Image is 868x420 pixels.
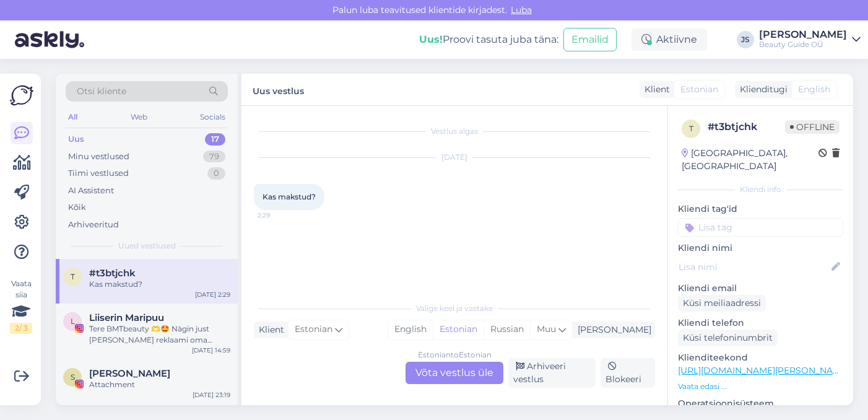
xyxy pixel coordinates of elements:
div: Uus [68,133,84,146]
div: Kliendi info [678,184,843,195]
div: [DATE] 23:19 [193,390,230,400]
div: [DATE] [254,152,655,163]
div: JS [737,31,754,48]
div: Domain Overview [47,73,111,81]
div: v 4.0.24 [35,20,61,30]
img: tab_domain_overview_orange.svg [33,72,43,82]
span: t [689,124,693,133]
p: Klienditeekond [678,351,843,364]
div: Russian [484,320,530,339]
div: Web [128,109,150,125]
span: Muu [537,323,556,335]
div: 17 [205,133,225,146]
div: [PERSON_NAME] [573,323,651,336]
p: Kliendi nimi [678,242,843,255]
span: Uued vestlused [118,240,176,252]
div: Tiimi vestlused [68,167,129,180]
div: Arhiveeritud [68,219,119,231]
div: Socials [197,109,228,125]
div: Attachment [89,379,230,390]
div: Blokeeri [601,358,655,388]
p: Vaata edasi ... [678,381,843,392]
span: #t3btjchk [89,268,136,279]
label: Uus vestlus [253,81,304,98]
a: [PERSON_NAME]Beauty Guide OÜ [759,30,861,50]
div: Estonian [433,320,484,339]
input: Lisa tag [678,218,843,237]
div: Võta vestlus üle [406,362,503,384]
span: English [798,83,830,96]
div: 2 / 3 [10,323,32,334]
input: Lisa nimi [679,260,829,274]
button: Emailid [563,28,617,51]
span: S [71,372,75,382]
div: Minu vestlused [68,151,129,163]
span: Estonian [680,83,718,96]
div: Domain: [DOMAIN_NAME] [32,32,136,42]
p: Kliendi telefon [678,317,843,330]
div: Kas makstud? [89,279,230,290]
b: Uus! [419,33,443,45]
div: Kõik [68,201,86,214]
div: [GEOGRAPHIC_DATA], [GEOGRAPHIC_DATA] [682,147,818,173]
div: Klienditugi [735,83,788,96]
div: Proovi tasuta juba täna: [419,32,558,47]
div: Klient [254,323,284,336]
div: Vaata siia [10,278,32,334]
span: t [71,272,75,281]
img: tab_keywords_by_traffic_grey.svg [123,72,133,82]
div: Tere BMTbeauty 🫶🤩 Nägin just [PERSON_NAME] reklaami oma Instagrammi lehel [PERSON_NAME] [PERSON_N... [89,323,230,346]
div: Valige keel ja vastake [254,303,655,314]
div: # t3btjchk [708,120,785,134]
span: Kas makstud? [263,192,316,201]
img: logo_orange.svg [20,20,30,30]
img: website_grey.svg [20,32,30,42]
span: 2:29 [258,211,304,220]
span: Luba [507,4,536,15]
a: [URL][DOMAIN_NAME][PERSON_NAME] [678,365,849,376]
div: 0 [207,167,225,180]
span: Offline [785,120,840,134]
div: [DATE] 14:59 [192,346,230,355]
p: Kliendi email [678,282,843,295]
span: Liiserin Maripuu [89,312,164,323]
div: AI Assistent [68,185,114,197]
div: All [66,109,80,125]
div: Vestlus algas [254,126,655,137]
span: L [71,317,75,326]
div: Küsi telefoninumbrit [678,330,778,346]
div: Keywords by Traffic [137,73,209,81]
div: Küsi meiliaadressi [678,295,766,312]
div: Arhiveeri vestlus [508,358,596,388]
div: Klient [640,83,670,96]
div: Aktiivne [631,28,707,51]
p: Operatsioonisüsteem [678,397,843,410]
span: Estonian [295,323,332,336]
p: Kliendi tag'id [678,203,843,216]
div: Estonian to Estonian [418,349,492,361]
div: Beauty Guide OÜ [759,40,847,50]
div: English [388,320,433,339]
div: [PERSON_NAME] [759,30,847,40]
img: Askly Logo [10,84,33,107]
div: [DATE] 2:29 [195,290,230,299]
span: Sandra Ermo [89,368,170,379]
div: 79 [203,151,225,163]
span: Otsi kliente [77,85,126,98]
